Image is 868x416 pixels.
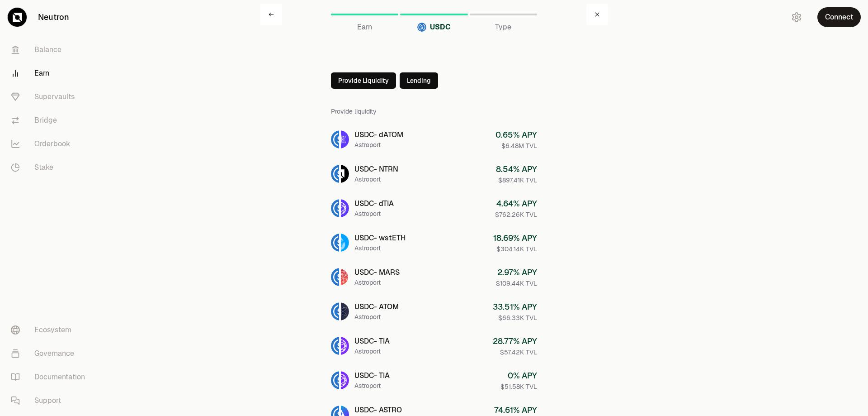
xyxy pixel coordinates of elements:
img: USDC [331,302,339,320]
div: 4.64 % APY [495,197,537,210]
div: USDC - TIA [354,336,390,347]
img: USDC [331,165,339,183]
img: TIA [341,337,349,355]
a: Documentation [4,365,98,389]
img: ATOM [341,302,349,320]
a: USDCUSDC [400,4,467,25]
a: Ecosystem [4,318,98,342]
a: Bridge [4,109,98,132]
a: Balance [4,38,98,62]
div: USDC - dATOM [354,129,403,140]
img: dATOM [341,130,349,148]
a: Earn [331,4,398,25]
img: USDC [331,234,339,252]
button: Provide Liquidity [331,72,396,89]
div: USDC - dTIA [354,198,394,209]
a: Stake [4,156,98,179]
div: $6.48M TVL [495,141,537,150]
div: Astroport [354,278,400,287]
div: 28.77 % APY [493,335,537,348]
a: Support [4,389,98,412]
div: USDC - NTRN [354,164,398,175]
a: USDCdTIAUSDC- dTIAAstroport4.64% APY$762.26K TVL [324,192,544,225]
a: Orderbook [4,132,98,156]
div: 0.65 % APY [495,129,537,141]
div: 2.97 % APY [496,266,537,279]
img: NTRN [341,165,349,183]
a: Governance [4,342,98,365]
div: 0 % APY [500,369,537,382]
a: USDCTIAUSDC- TIAAstroport28.77% APY$57.42K TVL [324,330,544,362]
div: 18.69 % APY [493,232,537,244]
div: $304.14K TVL [493,244,537,253]
img: TIA [341,371,349,389]
div: Astroport [354,381,390,390]
div: USDC - TIA [354,370,390,381]
a: USDCwstETHUSDC- wstETHAstroport18.69% APY$304.14K TVL [324,226,544,259]
div: Astroport [354,175,398,184]
img: wstETH [341,234,349,252]
img: dTIA [341,199,349,217]
a: USDCNTRNUSDC- NTRNAstroport8.54% APY$897.41K TVL [324,158,544,190]
div: USDC - wstETH [354,233,406,244]
img: USDC [331,371,339,389]
div: Astroport [354,140,403,149]
div: Astroport [354,209,394,218]
div: Astroport [354,347,390,356]
button: Lending [400,72,438,89]
a: USDCMARSUSDC- MARSAstroport2.97% APY$109.44K TVL [324,261,544,293]
div: Astroport [354,312,399,321]
div: 33.51 % APY [493,301,537,313]
img: USDC [331,199,339,217]
div: USDC - ASTRO [354,405,402,416]
span: Type [495,22,511,33]
div: $57.42K TVL [493,348,537,357]
div: Astroport [354,244,406,253]
div: $897.41K TVL [496,176,537,185]
img: USDC [331,337,339,355]
img: USDC [331,130,339,148]
button: Connect [817,7,861,27]
span: USDC [430,22,451,33]
a: USDCTIAUSDC- TIAAstroport0% APY$51.58K TVL [324,364,544,397]
div: Provide liquidity [331,100,537,123]
div: $109.44K TVL [496,279,537,288]
span: Earn [357,22,372,33]
a: Earn [4,62,98,85]
div: $66.33K TVL [493,313,537,322]
div: 8.54 % APY [496,163,537,176]
a: USDCATOMUSDC- ATOMAstroport33.51% APY$66.33K TVL [324,295,544,328]
img: MARS [341,268,349,286]
a: USDCdATOMUSDC- dATOMAstroport0.65% APY$6.48M TVL [324,123,544,156]
img: USDC [331,268,339,286]
div: USDC - ATOM [354,301,399,312]
div: $51.58K TVL [500,382,537,391]
img: USDC [417,23,426,32]
div: $762.26K TVL [495,210,537,219]
a: Supervaults [4,85,98,109]
div: USDC - MARS [354,267,400,278]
